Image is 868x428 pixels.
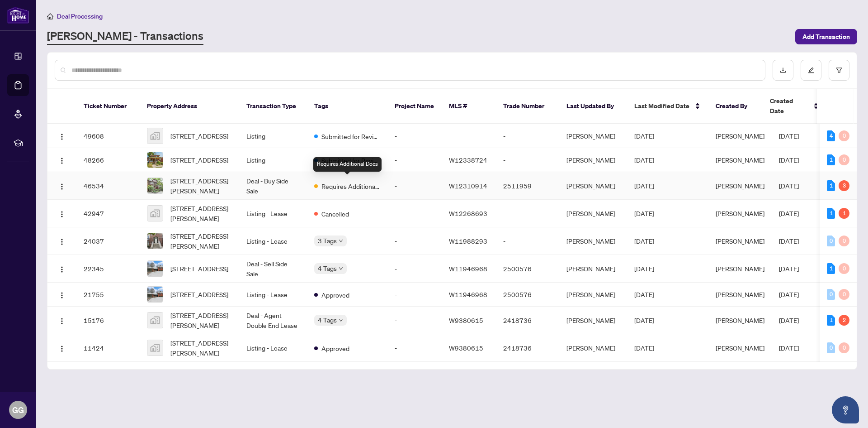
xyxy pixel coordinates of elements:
[55,341,69,355] button: Logo
[779,264,799,273] span: [DATE]
[307,89,387,124] th: Tags
[387,89,442,124] th: Project Name
[839,236,849,246] div: 0
[147,261,163,276] img: thumbnail-img
[55,153,69,167] button: Logo
[634,132,654,140] span: [DATE]
[170,155,228,165] span: [STREET_ADDRESS]
[239,283,307,307] td: Listing - Lease
[801,60,821,81] button: edit
[318,236,337,246] span: 3 Tags
[559,255,627,283] td: [PERSON_NAME]
[57,12,103,20] span: Deal Processing
[339,318,343,322] span: down
[496,283,559,307] td: 2500576
[559,148,627,172] td: [PERSON_NAME]
[496,255,559,283] td: 2500576
[449,156,487,164] span: W12338724
[802,29,850,44] span: Add Transaction
[716,209,764,217] span: [PERSON_NAME]
[58,292,66,299] img: Logo
[387,200,442,227] td: -
[76,307,140,334] td: 15176
[716,156,764,164] span: [PERSON_NAME]
[387,334,442,362] td: -
[634,344,654,352] span: [DATE]
[827,180,835,191] div: 1
[321,181,380,191] span: Requires Additional Docs
[449,344,483,352] span: W9380615
[170,231,232,251] span: [STREET_ADDRESS][PERSON_NAME]
[827,342,835,353] div: 0
[795,29,857,44] button: Add Transaction
[147,340,163,356] img: thumbnail-img
[76,227,140,255] td: 24037
[496,148,559,172] td: -
[58,345,66,352] img: Logo
[827,154,835,165] div: 1
[58,238,66,245] img: Logo
[449,316,483,324] span: W9380615
[496,307,559,334] td: 2418736
[387,283,442,307] td: -
[313,157,382,172] div: Requires Additional Docs
[634,182,654,190] span: [DATE]
[779,182,799,190] span: [DATE]
[839,289,849,300] div: 0
[140,89,239,124] th: Property Address
[387,255,442,283] td: -
[239,89,307,124] th: Transaction Type
[321,290,349,300] span: Approved
[627,89,708,124] th: Last Modified Date
[716,237,764,245] span: [PERSON_NAME]
[716,290,764,298] span: [PERSON_NAME]
[55,287,69,302] button: Logo
[76,255,140,283] td: 22345
[147,152,163,168] img: thumbnail-img
[387,307,442,334] td: -
[147,313,163,328] img: thumbnail-img
[318,315,337,325] span: 4 Tags
[827,263,835,274] div: 1
[7,7,29,24] img: logo
[496,89,559,124] th: Trade Number
[76,334,140,362] td: 11424
[170,310,232,330] span: [STREET_ADDRESS][PERSON_NAME]
[321,131,380,141] span: Submitted for Review
[496,227,559,255] td: -
[55,234,69,248] button: Logo
[779,290,799,298] span: [DATE]
[76,172,140,200] td: 46534
[239,307,307,334] td: Deal - Agent Double End Lease
[716,264,764,273] span: [PERSON_NAME]
[387,148,442,172] td: -
[47,29,203,45] a: [PERSON_NAME] - Transactions
[12,404,24,416] span: GG
[808,67,814,73] span: edit
[58,317,66,325] img: Logo
[147,287,163,302] img: thumbnail-img
[321,155,380,165] span: Submitted for Review
[839,130,849,141] div: 0
[827,208,835,219] div: 1
[55,178,69,193] button: Logo
[170,203,232,223] span: [STREET_ADDRESS][PERSON_NAME]
[634,264,654,273] span: [DATE]
[387,227,442,255] td: -
[170,176,232,196] span: [STREET_ADDRESS][PERSON_NAME]
[559,89,627,124] th: Last Updated By
[496,334,559,362] td: 2418736
[170,289,228,299] span: [STREET_ADDRESS]
[559,334,627,362] td: [PERSON_NAME]
[449,237,487,245] span: W11988293
[147,233,163,249] img: thumbnail-img
[836,67,842,73] span: filter
[58,266,66,273] img: Logo
[829,60,849,81] button: filter
[779,209,799,217] span: [DATE]
[239,227,307,255] td: Listing - Lease
[239,200,307,227] td: Listing - Lease
[839,342,849,353] div: 0
[773,60,793,81] button: download
[716,182,764,190] span: [PERSON_NAME]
